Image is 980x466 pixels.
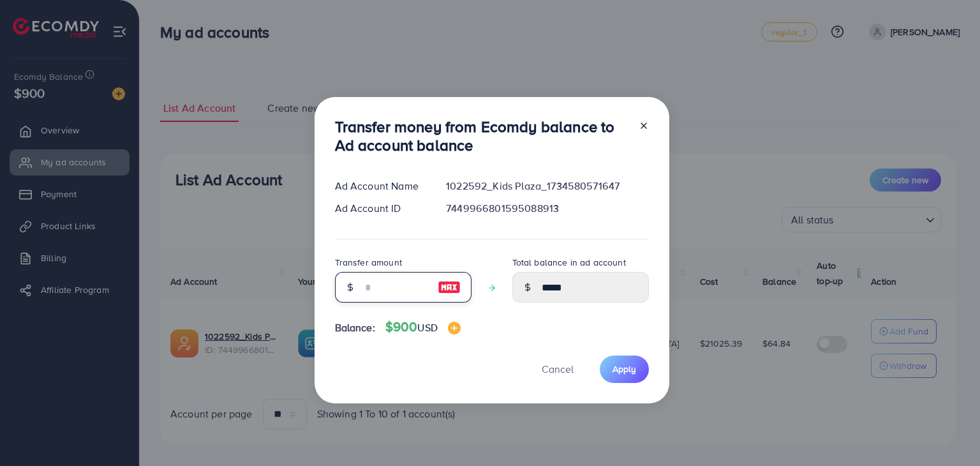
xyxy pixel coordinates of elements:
[436,179,658,193] div: 1022592_Kids Plaza_1734580571647
[335,320,375,335] span: Balance:
[325,201,436,216] div: Ad Account ID
[325,179,436,193] div: Ad Account Name
[417,320,437,334] span: USD
[436,201,658,216] div: 7449966801595088913
[512,256,626,269] label: Total balance in ad account
[335,256,402,269] label: Transfer amount
[448,322,461,334] img: image
[542,362,574,376] span: Cancel
[335,117,628,154] h3: Transfer money from Ecomdy balance to Ad account balance
[926,409,970,456] iframe: Chat
[612,363,636,375] span: Apply
[438,280,461,295] img: image
[526,356,590,383] button: Cancel
[385,319,461,335] h4: $900
[600,356,649,383] button: Apply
